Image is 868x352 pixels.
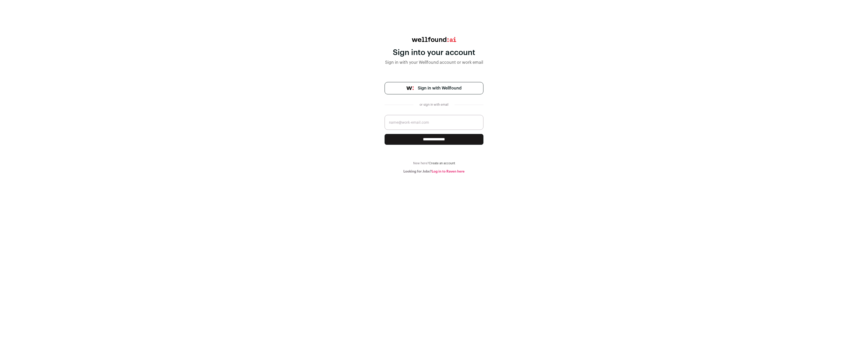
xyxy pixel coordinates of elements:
[412,37,456,42] img: wellfound:ai
[418,103,450,107] div: or sign in with email
[418,85,462,91] span: Sign in with Wellfound
[432,170,465,173] a: Log in to Raven here
[385,161,483,165] div: New here?
[385,169,483,174] div: Looking for Jobs?
[385,59,483,66] div: Sign in with your Wellfound account or work email
[429,162,455,165] a: Create an account
[385,82,483,94] a: Sign in with Wellfound
[406,86,414,90] img: wellfound-symbol-flush-black-fb3c872781a75f747ccb3a119075da62bfe97bd399995f84a933054e44a575c4.png
[385,48,483,57] div: Sign into your account
[385,115,483,130] input: name@work-email.com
